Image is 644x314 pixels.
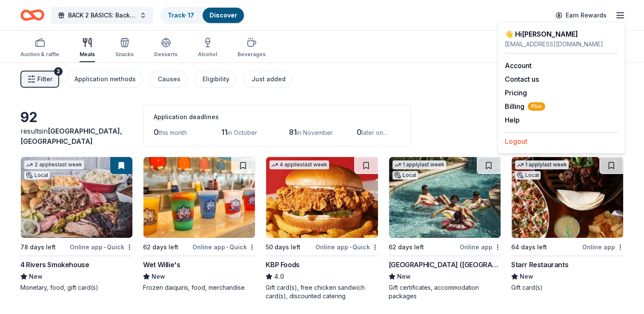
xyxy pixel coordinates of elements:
[505,101,545,111] button: BillingPlus
[20,126,133,146] div: results
[20,127,122,146] span: in
[389,242,424,252] div: 62 days left
[80,51,95,58] div: Meals
[68,10,136,20] span: BACK 2 BASICS: Back to School Event
[154,34,177,62] button: Desserts
[143,157,255,238] img: Image for Wet Willie's
[505,101,545,111] span: Billing
[20,283,133,292] div: Monetary, food, gift card(s)
[512,157,623,238] img: Image for Starr Restaurants
[505,74,539,84] button: Contact us
[297,129,333,136] span: in November
[511,283,624,292] div: Gift card(s)
[194,71,236,88] button: Eligibility
[168,11,194,19] a: Track· 17
[389,283,501,300] div: Gift certificates, accommodation packages
[20,157,133,292] a: Image for 4 Rivers Smokehouse2 applieslast weekLocal78 days leftOnline app•Quick4 Rivers Smokehou...
[143,260,180,270] div: Wet Willie's
[362,129,387,136] span: later on...
[349,244,351,251] span: •
[226,244,228,251] span: •
[20,51,59,58] div: Auction & raffle
[20,109,133,126] div: 92
[54,67,63,76] div: 2
[243,71,292,88] button: Just added
[238,34,266,62] button: Beverages
[115,51,134,58] div: Snacks
[198,51,217,58] div: Alcohol
[154,112,401,122] div: Application deadlines
[515,171,541,180] div: Local
[505,29,618,39] div: 👋 Hi [PERSON_NAME]
[266,157,378,300] a: Image for KBP Foods4 applieslast week50 days leftOnline app•QuickKBP Foods4.0Gift card(s), free c...
[152,271,165,282] span: New
[511,242,547,252] div: 64 days left
[389,157,501,300] a: Image for Four Seasons Resort (Orlando)1 applylast weekLocal62 days leftOnline app[GEOGRAPHIC_DAT...
[511,157,624,292] a: Image for Starr Restaurants1 applylast weekLocal64 days leftOnline appStarr RestaurantsNewGift ca...
[227,129,257,136] span: in October
[515,160,569,169] div: 1 apply last week
[266,242,301,252] div: 50 days left
[20,71,59,88] button: Filter2
[160,7,245,24] button: Track· 17Discover
[266,283,378,300] div: Gift card(s), free chicken sandwich card(s), discounted catering
[37,74,52,84] span: Filter
[51,7,153,24] button: BACK 2 BASICS: Back to School Event
[80,34,95,62] button: Meals
[357,128,362,137] span: 0
[397,271,411,282] span: New
[505,136,527,146] button: Logout
[74,74,136,84] div: Application methods
[115,34,134,62] button: Snacks
[392,160,446,169] div: 1 apply last week
[520,271,533,282] span: New
[389,260,501,270] div: [GEOGRAPHIC_DATA] ([GEOGRAPHIC_DATA])
[20,127,122,146] span: [GEOGRAPHIC_DATA], [GEOGRAPHIC_DATA]
[582,242,624,252] div: Online app
[21,157,132,238] img: Image for 4 Rivers Smokehouse
[269,160,329,169] div: 4 applies last week
[266,260,299,270] div: KBP Foods
[505,115,520,125] button: Help
[505,61,532,70] a: Account
[159,129,187,136] span: this month
[20,242,56,252] div: 78 days left
[289,128,297,137] span: 81
[460,242,501,252] div: Online app
[24,160,84,169] div: 2 applies last week
[143,157,255,292] a: Image for Wet Willie's62 days leftOnline app•QuickWet Willie'sNewFrozen daiquiris, food, merchandise
[392,171,418,180] div: Local
[198,34,217,62] button: Alcohol
[203,74,229,84] div: Eligibility
[24,171,50,180] div: Local
[266,157,378,238] img: Image for KBP Foods
[221,128,227,137] span: 11
[528,102,545,111] span: Plus
[315,242,378,252] div: Online app Quick
[209,11,237,19] a: Discover
[252,74,286,84] div: Just added
[158,74,180,84] div: Causes
[143,242,178,252] div: 62 days left
[143,283,255,292] div: Frozen daiquiris, food, merchandise
[20,34,59,62] button: Auction & raffle
[104,244,106,251] span: •
[238,51,266,58] div: Beverages
[550,8,612,23] a: Earn Rewards
[149,71,187,88] button: Causes
[389,157,501,238] img: Image for Four Seasons Resort (Orlando)
[505,39,618,49] div: [EMAIL_ADDRESS][DOMAIN_NAME]
[70,242,133,252] div: Online app Quick
[154,128,159,137] span: 0
[192,242,255,252] div: Online app Quick
[505,88,527,97] a: Pricing
[511,260,568,270] div: Starr Restaurants
[154,51,177,58] div: Desserts
[20,260,89,270] div: 4 Rivers Smokehouse
[66,71,143,88] button: Application methods
[274,271,284,282] span: 4.0
[29,271,43,282] span: New
[20,5,44,25] a: Home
